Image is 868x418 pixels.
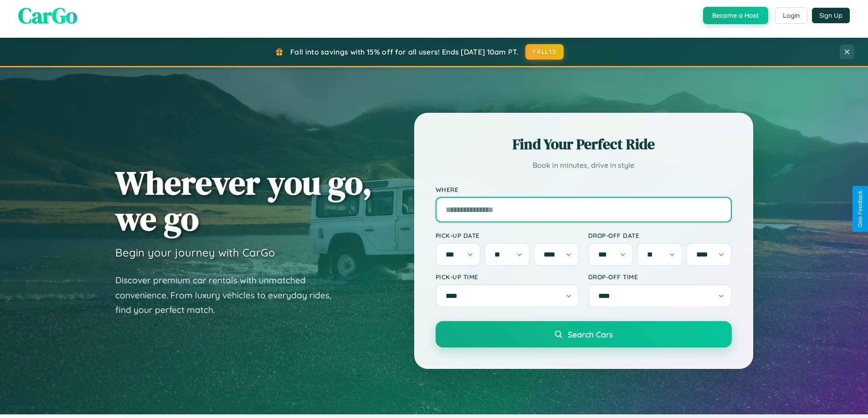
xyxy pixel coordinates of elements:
button: Become a Host [703,7,768,24]
button: Sign Up [812,8,850,23]
h1: Wherever you go, we go [115,165,372,237]
button: Login [775,7,807,24]
label: Pick-up Date [436,232,579,239]
span: Fall into savings with 15% off for all users! Ends [DATE] 10am PT. [290,47,519,56]
div: Give Feedback [857,191,863,227]
label: Drop-off Date [588,232,732,239]
h3: Begin your journey with CarGo [115,246,275,259]
span: CarGo [18,0,77,30]
label: Pick-up Time [436,273,579,281]
label: Drop-off Time [588,273,732,281]
span: Search Cars [568,329,613,339]
p: Discover premium car rentals with unmatched convenience. From luxury vehicles to everyday rides, ... [115,273,343,317]
button: Search Cars [436,321,732,347]
button: FALL15 [525,44,564,60]
label: Where [436,186,732,193]
p: Book in minutes, drive in style [436,159,732,172]
h2: Find Your Perfect Ride [436,134,732,154]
